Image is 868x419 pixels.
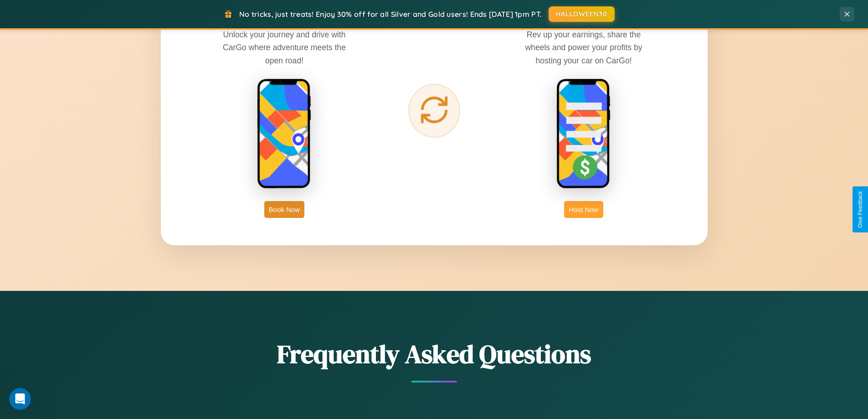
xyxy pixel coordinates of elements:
[239,10,542,19] span: No tricks, just treats! Enjoy 30% off for all Silver and Gold users! Ends [DATE] 1pm PT.
[515,28,652,67] p: Rev up your earnings, share the wheels and power your profits by hosting your car on CarGo!
[564,201,603,218] button: Host Now
[9,388,31,410] iframe: Intercom live chat
[549,6,615,22] button: HALLOWEEN30
[161,336,708,372] h2: Frequently Asked Questions
[264,201,304,218] button: Book Now
[216,28,353,67] p: Unlock your journey and drive with CarGo where adventure meets the open road!
[857,191,863,228] div: Give Feedback
[556,78,611,190] img: host phone
[257,78,312,190] img: rent phone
